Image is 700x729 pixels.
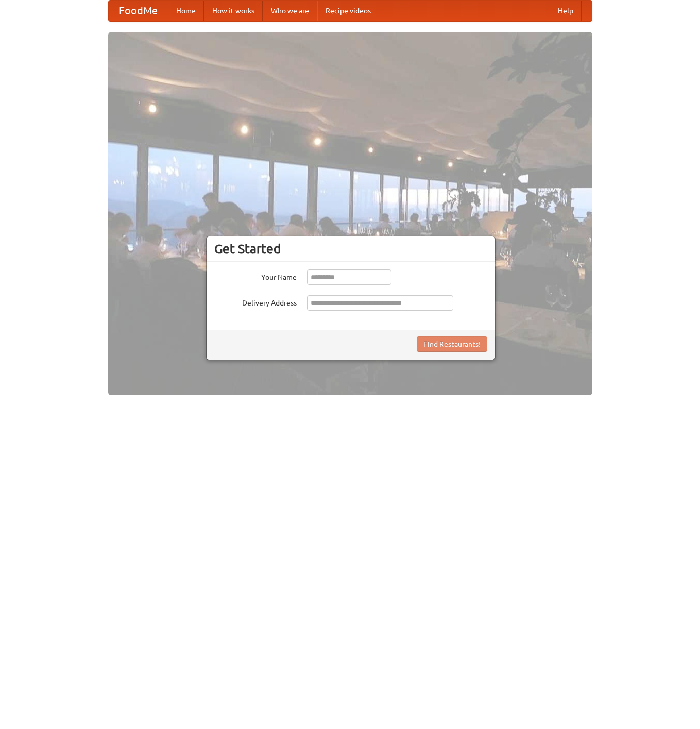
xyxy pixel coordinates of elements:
[317,1,379,21] a: Recipe videos
[550,1,582,21] a: Help
[204,1,263,21] a: How it works
[214,241,487,257] h3: Get Started
[214,295,297,308] label: Delivery Address
[263,1,317,21] a: Who we are
[214,269,297,282] label: Your Name
[168,1,204,21] a: Home
[417,336,487,352] button: Find Restaurants!
[109,1,168,21] a: FoodMe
